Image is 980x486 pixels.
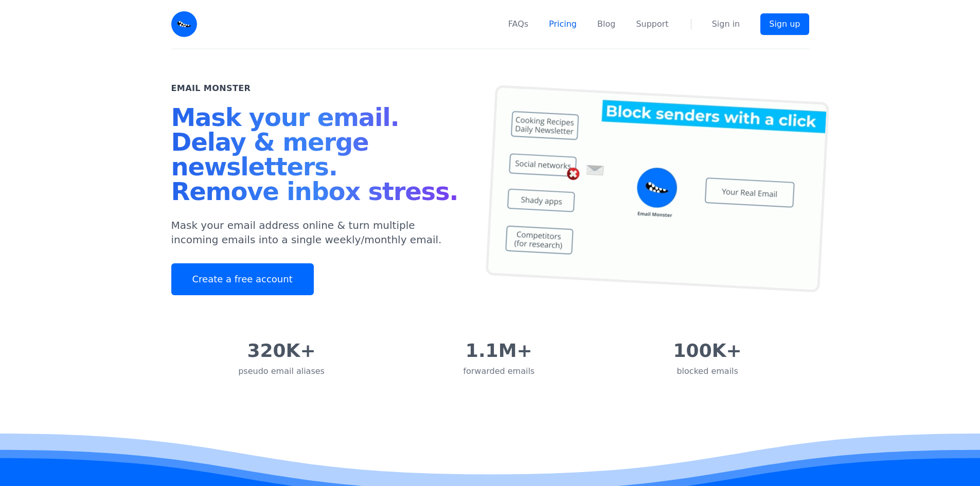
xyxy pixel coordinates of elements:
div: blocked emails [673,365,742,377]
a: Sign up [760,13,809,35]
div: 320K+ [238,340,325,361]
a: Blog [597,18,615,30]
a: Create a free account [171,263,314,295]
a: FAQs [508,18,528,30]
div: 100K+ [673,340,742,361]
h1: Mask your email. Delay & merge newsletters. Remove inbox stress. [171,105,466,208]
div: 1.1M+ [463,340,534,361]
h2: Email Monster [171,82,251,95]
img: Email Monster [171,11,197,37]
a: Sign in [712,18,740,30]
div: forwarded emails [463,365,534,377]
a: Support [636,18,668,30]
a: Pricing [549,18,577,30]
p: Mask your email address online & turn multiple incoming emails into a single weekly/monthly email. [171,218,466,247]
div: pseudo email aliases [238,365,325,377]
img: temp mail, free temporary mail, Temporary Email [485,85,829,293]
